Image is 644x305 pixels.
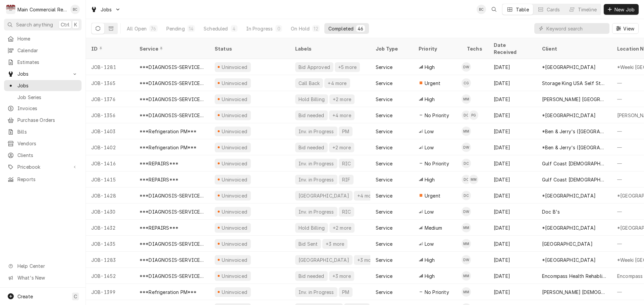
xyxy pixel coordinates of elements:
div: DW [462,143,471,152]
span: View [622,25,636,32]
div: Dylan Crawford's Avatar [462,110,471,120]
span: Ctrl [61,21,69,28]
div: +2 more [332,144,352,151]
span: High [425,64,435,71]
div: Mike Marchese's Avatar [462,271,471,281]
div: [GEOGRAPHIC_DATA] [298,192,350,199]
div: On Hold [291,25,310,32]
div: PM [341,289,350,296]
input: Keyword search [546,23,606,34]
div: Mike Marchese's Avatar [462,287,471,297]
div: +2 more [332,96,352,103]
div: Uninvoiced [221,80,248,87]
span: Urgent [425,80,440,87]
span: Jobs [17,70,68,77]
div: [DATE] [488,139,537,155]
div: JOB-1399 [86,284,134,300]
div: JOB-1415 [86,171,134,187]
div: RIF [341,176,351,183]
span: What's New [17,274,77,281]
div: JOB-1283 [86,252,134,268]
div: +2 more [332,224,352,231]
div: Service [376,80,392,87]
div: Bid needed [298,273,325,280]
div: MM [462,239,471,248]
span: Jobs [17,82,78,89]
span: Jobs [101,6,112,13]
div: Service [376,273,392,280]
span: Low [425,128,434,135]
span: Job Series [17,94,78,101]
div: Status [215,45,283,52]
div: Service [376,176,392,183]
div: Service [376,112,392,119]
span: Reports [17,176,78,183]
div: Service [376,96,392,103]
div: *Ben & Jerry's ([GEOGRAPHIC_DATA]) [542,144,606,151]
div: +4 more [327,80,347,87]
div: Service [376,224,392,231]
div: 4 [232,25,236,32]
div: 46 [358,25,363,32]
div: [DATE] [488,252,537,268]
div: JOB-1356 [86,107,134,123]
div: Inv. in Progress [298,128,335,135]
div: DC [462,175,471,184]
div: Techs [467,45,483,52]
div: Call Back [298,80,320,87]
div: Uninvoiced [221,144,248,151]
div: Encompass Health Rehablitation [542,273,606,280]
div: Dylan Crawford's Avatar [462,191,471,200]
span: Calendar [17,47,78,54]
div: Bid needed [298,112,325,119]
div: [DATE] [488,171,537,187]
div: M [6,5,15,14]
div: Uninvoiced [221,273,248,280]
div: Bid Approved [298,64,331,71]
div: Uninvoiced [221,192,248,199]
div: MM [462,287,471,297]
div: Completed [328,25,354,32]
div: Labels [295,45,365,52]
div: JOB-1365 [86,75,134,91]
div: Service [376,289,392,296]
div: Uninvoiced [221,256,248,263]
div: 14 [189,25,194,32]
div: DW [462,62,471,72]
div: Dylan Crawford's Avatar [462,175,471,184]
a: Clients [4,150,82,161]
button: New Job [604,4,639,15]
div: ID [91,45,127,52]
span: New Job [613,6,636,13]
div: Uninvoiced [221,176,248,183]
span: Help Center [17,262,77,270]
div: JOB-1452 [86,268,134,284]
div: [DATE] [488,284,537,300]
div: RIC [341,208,352,215]
div: DC [462,191,471,200]
div: [DATE] [488,236,537,252]
button: Search anythingCtrlK [4,19,82,30]
span: C [74,293,77,300]
div: JOB-1430 [86,204,134,220]
div: +4 more [357,192,377,199]
div: Doc B's [542,208,560,215]
div: JOB-1376 [86,91,134,107]
div: In Progress [246,25,273,32]
span: High [425,96,435,103]
div: Scheduled [204,25,228,32]
div: Uninvoiced [221,112,248,119]
span: K [74,21,77,28]
span: Home [17,35,78,42]
div: Service [376,160,392,167]
span: No Priority [425,160,449,167]
div: 12 [314,25,318,32]
div: [DATE] [488,75,537,91]
div: Uninvoiced [221,128,248,135]
span: Estimates [17,59,78,66]
div: *[GEOGRAPHIC_DATA] [542,192,596,199]
div: DW [462,255,471,264]
div: Bid Sent [298,240,318,247]
div: Main Commercial Refrigeration Service [17,6,67,13]
a: Go to What's New [4,272,82,283]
